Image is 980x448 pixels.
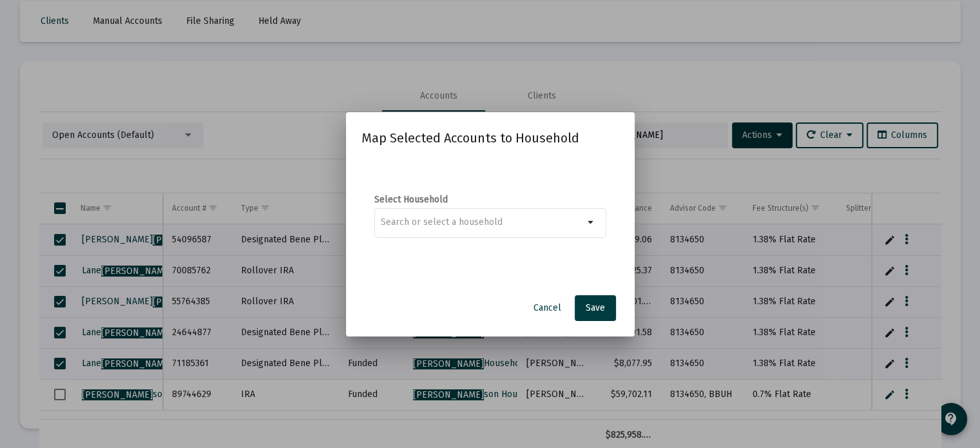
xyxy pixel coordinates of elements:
span: Cancel [533,302,561,313]
h2: Map Selected Accounts to Household [361,128,619,148]
button: Cancel [523,295,572,321]
label: Select Household [374,193,606,206]
button: Save [575,295,616,321]
mat-icon: arrow_drop_down [584,215,599,230]
input: Search or select a household [381,217,584,228]
span: Save [586,302,605,313]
